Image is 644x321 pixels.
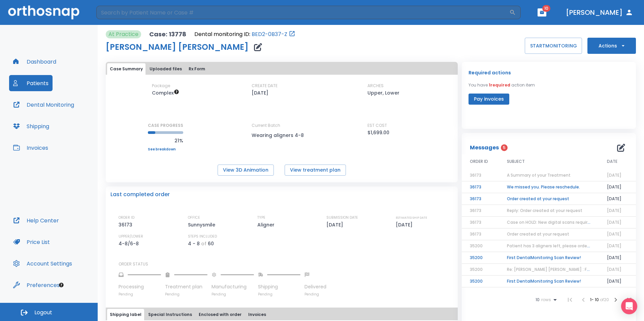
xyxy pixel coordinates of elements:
[470,266,483,272] span: 35200
[201,240,206,248] p: of
[147,63,185,75] button: Uploaded files
[470,172,481,178] span: 36173
[470,231,481,237] span: 36173
[396,215,427,221] p: ESTIMATED SHIP DATE
[499,276,599,287] td: First DentalMonitoring Scan Review!
[462,193,499,205] td: 36173
[470,158,488,165] span: ORDER ID
[507,172,571,178] span: A Summary of your Treatment
[208,240,214,248] p: 60
[148,122,183,129] p: CASE PROGRESS
[119,234,143,240] p: UPPER/LOWER
[107,309,456,320] div: tabs
[9,234,54,250] button: Price List
[258,292,300,297] p: Pending
[194,30,295,38] div: Open patient in dental monitoring portal
[9,75,53,91] button: Patients
[9,97,78,113] button: Dental Monitoring
[367,122,387,129] p: EST COST
[600,297,609,302] span: of 20
[252,131,312,139] p: Wearing aligners 4-8
[607,172,621,178] span: [DATE]
[607,243,621,249] span: [DATE]
[119,221,135,229] p: 36173
[507,243,608,249] span: Patient has 3 aligners left, please order next set!
[621,298,637,314] div: Open Intercom Messenger
[599,181,636,193] td: [DATE]
[607,208,621,213] span: [DATE]
[304,292,326,297] p: Pending
[188,234,217,240] p: STEPS INCLUDED
[9,118,53,134] button: Shipping
[599,276,636,287] td: [DATE]
[507,208,582,213] span: Reply: Order created at your request
[607,266,621,272] span: [DATE]
[9,140,52,156] a: Invoices
[258,283,300,290] p: Shipping
[462,276,499,287] td: 35200
[212,283,254,290] p: Manufacturing
[9,53,60,70] button: Dashboard
[34,309,52,316] span: Logout
[107,63,146,75] button: Case Summary
[470,208,481,213] span: 36173
[607,158,617,165] span: DATE
[252,30,287,38] a: BED2-0B37-Z
[96,6,509,19] input: Search by Patient Name or Case #
[165,283,207,290] p: Treatment plan
[536,297,540,302] span: 10
[367,89,399,97] p: Upper, Lower
[149,30,186,38] p: Case: 13778
[525,38,582,54] button: STARTMONITORING
[188,221,218,229] p: Sunnysmile
[507,231,569,237] span: Order created at your request
[599,252,636,264] td: [DATE]
[285,165,346,176] button: View treatment plan
[540,297,551,302] span: rows
[501,144,508,151] span: 5
[607,219,621,225] span: [DATE]
[489,82,510,88] span: 1 required
[252,83,278,89] p: CREATE DATE
[499,252,599,264] td: First DentalMonitoring Scan Review!
[507,219,593,225] span: Case on HOLD: New digital scans required
[146,309,195,320] button: Special Instructions
[152,83,170,89] p: Package
[252,122,312,129] p: Current Batch
[326,221,346,229] p: [DATE]
[257,221,277,229] p: Aligner
[186,63,208,75] button: Rx Form
[469,94,509,105] button: Pay invoices
[107,309,144,320] button: Shipping label
[188,240,200,248] p: 4 - 8
[587,38,636,54] button: Actions
[9,212,63,228] button: Help Center
[599,193,636,205] td: [DATE]
[148,147,183,151] a: See breakdown
[367,83,384,89] p: ARCHES
[326,215,358,221] p: SUBMISSION DATE
[470,219,481,225] span: 36173
[507,158,525,165] span: SUBJECT
[9,255,76,272] button: Account Settings
[499,193,599,205] td: Order created at your request
[469,82,535,88] p: You have action item
[462,181,499,193] td: 36173
[107,63,456,75] div: tabs
[58,282,64,288] div: Tooltip anchor
[188,215,200,221] p: OFFICE
[165,292,207,297] p: Pending
[152,90,179,96] span: Up to 50 Steps (100 aligners)
[470,144,499,152] p: Messages
[8,5,79,19] img: Orthosnap
[148,137,183,145] p: 21%
[194,30,250,38] p: Dental monitoring ID:
[246,309,269,320] button: Invoices
[196,309,244,320] button: Enclosed with order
